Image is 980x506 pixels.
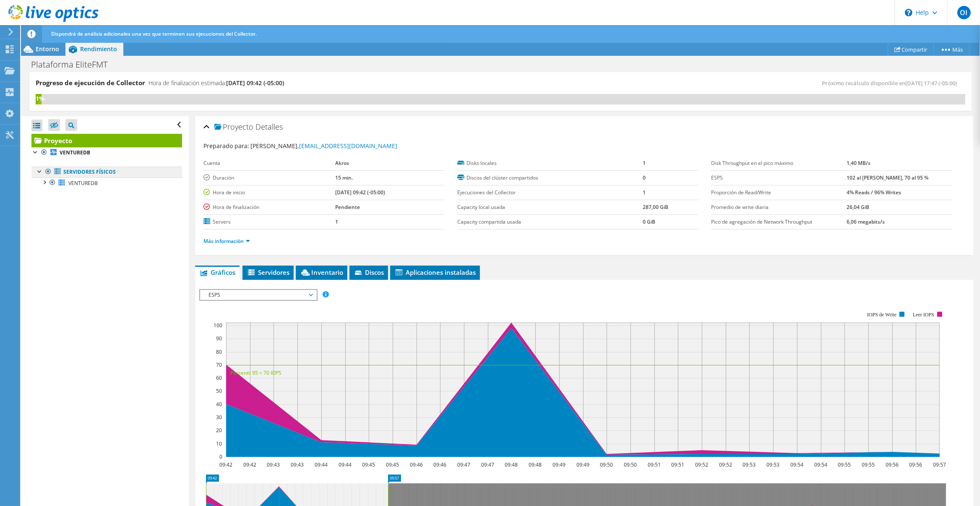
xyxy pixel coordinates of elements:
span: Inventario [300,268,343,276]
text: 09:50 [624,461,637,468]
b: 1 [335,218,338,225]
span: Entorno [36,45,59,53]
span: Servidores [247,268,289,276]
label: Capacity compartida usada [457,218,643,226]
text: 09:52 [696,461,709,468]
text: Leer IOPS [913,312,934,318]
b: VENTUREDB [60,149,90,156]
text: 40 [216,401,222,408]
h1: Plataforma EliteFMT [27,60,120,69]
label: Proporción de Read/Write [711,188,847,197]
text: 100 [214,322,222,329]
span: Rendimiento [80,45,117,53]
text: 09:54 [815,461,828,468]
text: 90 [216,335,222,342]
label: Ejecuciones del Collector [457,188,643,197]
label: ESPS [711,174,847,182]
label: Hora de finalización [203,203,335,211]
a: VENTUREDB [31,177,182,188]
span: Dispondrá de análisis adicionales una vez que terminen sus ejecuciones del Collector. [51,30,257,37]
text: 0 [219,453,222,460]
text: 09:52 [719,461,732,468]
text: 09:48 [529,461,542,468]
text: 20 [216,427,222,434]
text: 09:49 [577,461,590,468]
text: 09:48 [505,461,518,468]
span: Gráficos [199,268,235,276]
label: Pico de agregación de Network Throughput [711,218,847,226]
text: 09:56 [886,461,899,468]
text: 09:57 [933,461,946,468]
text: 09:42 [220,461,233,468]
a: Proyecto [31,134,182,147]
span: Discos [354,268,384,276]
span: [DATE] 17:47 (-05:00) [905,79,957,87]
label: Preparado para: [203,142,249,150]
span: Próximo recálculo disponible en [822,79,961,87]
label: Servers [203,218,335,226]
span: VENTUREDB [68,180,98,187]
b: 0 GiB [643,218,655,225]
span: Aplicaciones instaladas [394,268,476,276]
b: Akros [335,159,349,167]
text: 09:53 [767,461,780,468]
text: 09:49 [553,461,566,468]
text: 09:56 [910,461,923,468]
b: [DATE] 09:42 (-05:00) [335,189,385,196]
b: 6,06 megabits/s [847,218,885,225]
a: Más [933,43,970,56]
text: 09:46 [434,461,447,468]
span: ESPS [204,290,312,300]
text: IOPS de Write [867,312,897,318]
a: Servidores físicos [31,167,182,177]
a: Más información [203,237,250,245]
text: 09:46 [410,461,423,468]
b: 4% Reads / 96% Writes [847,189,901,196]
span: Proyecto [214,123,253,131]
text: 09:51 [672,461,685,468]
b: 15 min. [335,174,353,181]
label: Hora de inicio [203,188,335,197]
label: Cuenta [203,159,335,167]
label: Capacity local usada [457,203,643,211]
h4: Hora de finalización estimada: [149,78,284,88]
div: 1% [36,94,42,103]
b: 1 [643,189,646,196]
text: 09:44 [315,461,328,468]
text: 09:43 [291,461,304,468]
label: Promedio de write diaria [711,203,847,211]
text: 60 [216,374,222,381]
label: Disk Throughput en el pico máximo [711,159,847,167]
span: [PERSON_NAME], [250,142,397,150]
text: 09:42 [244,461,257,468]
text: 09:55 [838,461,851,468]
b: 1,40 MB/s [847,159,871,167]
text: 09:45 [386,461,399,468]
text: 70 [216,361,222,368]
b: 1 [643,159,646,167]
text: 09:51 [648,461,661,468]
text: 30 [216,414,222,421]
label: Duración [203,174,335,182]
text: 09:53 [743,461,756,468]
b: 287,00 GiB [643,203,668,211]
label: Disks locales [457,159,643,167]
text: 09:55 [862,461,875,468]
b: 0 [643,174,646,181]
text: 09:47 [458,461,471,468]
span: [DATE] 09:42 (-05:00) [226,79,284,87]
text: 09:44 [339,461,352,468]
text: 09:45 [362,461,375,468]
b: Pendiente [335,203,360,211]
text: 09:47 [482,461,495,468]
b: 102 al [PERSON_NAME], 70 al 95 % [847,174,928,181]
a: VENTUREDB [31,147,182,158]
text: 80 [216,348,222,355]
a: Compartir [888,43,934,56]
text: 10 [216,440,222,447]
text: 09:50 [600,461,613,468]
label: Discos del clúster compartidos [457,174,643,182]
b: 26,04 GiB [847,203,869,211]
span: Detalles [255,122,283,132]
span: OI [957,6,971,19]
